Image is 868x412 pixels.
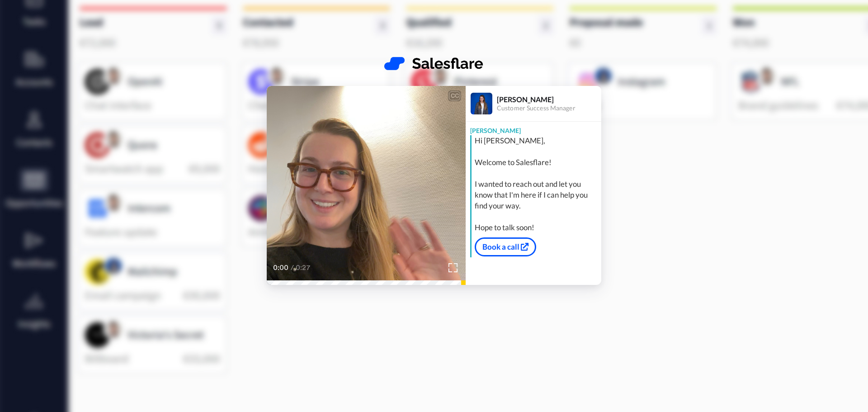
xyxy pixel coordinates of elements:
[448,263,458,272] img: Full screen
[475,237,536,256] a: Book a call
[497,95,601,104] div: [PERSON_NAME]
[296,262,311,273] span: 0:27
[449,91,460,100] div: CC
[471,93,492,114] img: Profile Image
[497,104,601,112] div: Customer Success Manager
[475,135,599,233] div: Hi [PERSON_NAME], Welcome to Salesflare! I wanted to reach out and let you know that I'm here if ...
[273,262,289,273] span: 0:00
[384,55,484,72] img: Salesflare logo
[466,122,601,135] div: [PERSON_NAME]
[291,262,294,273] span: /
